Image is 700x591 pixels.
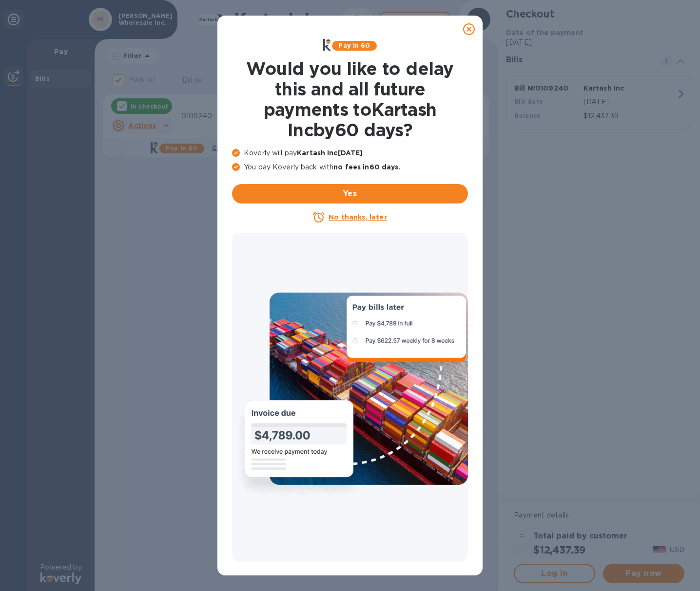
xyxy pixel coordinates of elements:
[333,163,400,171] b: no fees in 60 days .
[232,148,468,158] p: Koverly will pay
[240,188,460,200] span: Yes
[232,58,468,140] h1: Would you like to delay this and all future payments to Kartash Inc by 60 days ?
[329,213,387,221] u: No thanks, later
[297,149,363,157] b: Kartash Inc [DATE]
[232,162,468,172] p: You pay Koverly back with
[338,42,370,49] b: Pay in 60
[232,184,468,203] button: Yes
